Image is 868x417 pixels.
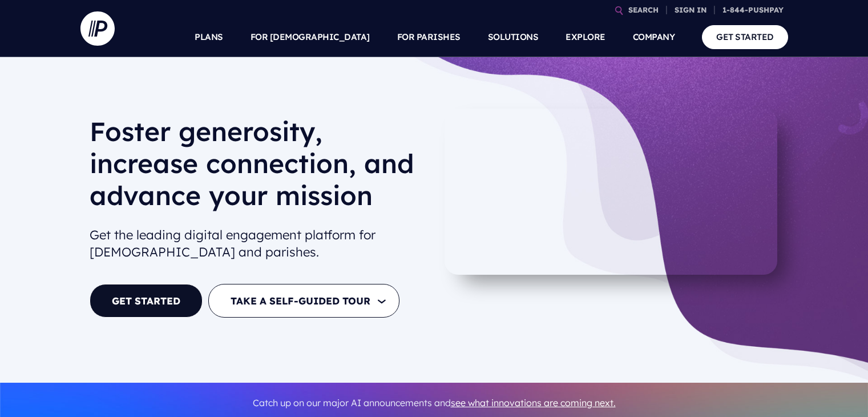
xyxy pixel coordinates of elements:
[451,397,616,408] a: see what innovations are coming next.
[633,17,675,57] a: COMPANY
[90,115,425,220] h1: Foster generosity, increase connection, and advance your mission
[702,25,788,49] a: GET STARTED
[195,17,223,57] a: PLANS
[566,17,605,57] a: EXPLORE
[90,284,203,318] a: GET STARTED
[90,390,779,416] p: Catch up on our major AI announcements and
[488,17,539,57] a: SOLUTIONS
[397,17,461,57] a: FOR PARISHES
[251,17,370,57] a: FOR [DEMOGRAPHIC_DATA]
[90,222,425,266] h2: Get the leading digital engagement platform for [DEMOGRAPHIC_DATA] and parishes.
[208,284,399,318] button: TAKE A SELF-GUIDED TOUR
